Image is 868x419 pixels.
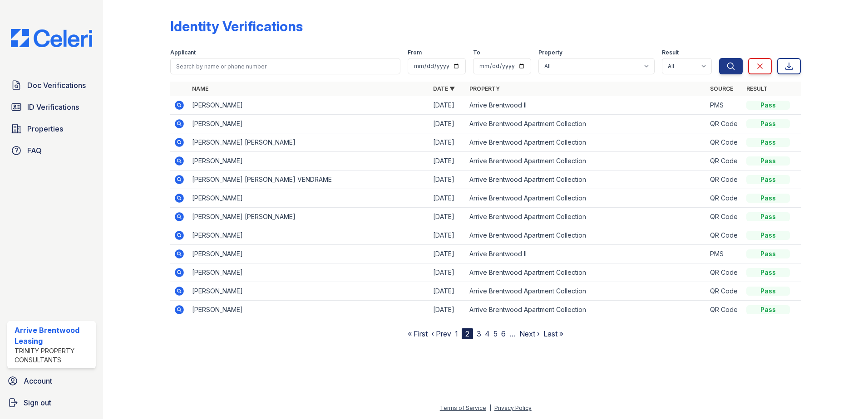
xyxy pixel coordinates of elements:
[466,152,707,171] td: Arrive Brentwood Apartment Collection
[7,120,96,138] a: Properties
[188,96,429,115] td: [PERSON_NAME]
[27,102,79,112] span: ID Verifications
[433,85,455,92] a: Date ▼
[746,119,790,128] div: Pass
[509,328,516,339] span: …
[746,287,790,296] div: Pass
[706,301,743,319] td: QR Code
[462,328,473,339] div: 2
[746,175,790,184] div: Pass
[429,226,466,245] td: [DATE]
[7,98,96,116] a: ID Verifications
[466,189,707,208] td: Arrive Brentwood Apartment Collection
[429,152,466,171] td: [DATE]
[429,115,466,133] td: [DATE]
[466,245,707,263] td: Arrive Brentwood II
[477,329,481,338] a: 3
[493,329,498,338] a: 5
[466,208,707,226] td: Arrive Brentwood Apartment Collection
[27,145,42,156] span: FAQ
[408,49,422,56] label: From
[429,189,466,208] td: [DATE]
[706,282,743,301] td: QR Code
[466,301,707,319] td: Arrive Brentwood Apartment Collection
[466,115,707,133] td: Arrive Brentwood Apartment Collection
[706,171,743,189] td: QR Code
[4,394,99,412] a: Sign out
[7,141,96,160] a: FAQ
[429,208,466,226] td: [DATE]
[489,404,491,411] div: |
[188,152,429,171] td: [PERSON_NAME]
[706,245,743,263] td: PMS
[706,226,743,245] td: QR Code
[429,171,466,189] td: [DATE]
[706,208,743,226] td: QR Code
[188,189,429,208] td: [PERSON_NAME]
[4,29,99,47] img: CE_Logo_Blue-a8612792a0a2168367f1c8372b55b34899dd931a85d93a1a3d3e32e68fde9ad4.png
[15,346,92,365] div: Trinity Property Consultants
[473,49,480,56] label: To
[469,85,500,92] a: Property
[746,305,790,314] div: Pass
[455,329,458,338] a: 1
[188,115,429,133] td: [PERSON_NAME]
[466,263,707,282] td: Arrive Brentwood Apartment Collection
[662,49,679,56] label: Result
[188,301,429,319] td: [PERSON_NAME]
[543,329,563,338] a: Last »
[431,329,451,338] a: ‹ Prev
[746,231,790,240] div: Pass
[746,268,790,277] div: Pass
[519,329,540,338] a: Next ›
[706,115,743,133] td: QR Code
[188,263,429,282] td: [PERSON_NAME]
[24,375,52,386] span: Account
[501,329,506,338] a: 6
[538,49,562,56] label: Property
[494,404,532,411] a: Privacy Policy
[170,58,400,74] input: Search by name or phone number
[429,301,466,319] td: [DATE]
[27,80,86,91] span: Doc Verifications
[746,138,790,147] div: Pass
[746,212,790,221] div: Pass
[466,226,707,245] td: Arrive Brentwood Apartment Collection
[746,194,790,203] div: Pass
[429,133,466,152] td: [DATE]
[188,208,429,226] td: [PERSON_NAME] [PERSON_NAME]
[188,226,429,245] td: [PERSON_NAME]
[466,96,707,115] td: Arrive Brentwood II
[4,372,99,390] a: Account
[408,329,428,338] a: « First
[440,404,486,411] a: Terms of Service
[710,85,733,92] a: Source
[429,282,466,301] td: [DATE]
[170,18,303,34] div: Identity Verifications
[746,156,790,166] div: Pass
[466,282,707,301] td: Arrive Brentwood Apartment Collection
[15,325,92,346] div: Arrive Brentwood Leasing
[188,282,429,301] td: [PERSON_NAME]
[188,245,429,263] td: [PERSON_NAME]
[188,171,429,189] td: [PERSON_NAME] [PERSON_NAME] VENDRAME
[706,152,743,171] td: QR Code
[466,171,707,189] td: Arrive Brentwood Apartment Collection
[746,85,768,92] a: Result
[188,133,429,152] td: [PERSON_NAME] [PERSON_NAME]
[706,263,743,282] td: QR Code
[746,249,790,258] div: Pass
[192,85,208,92] a: Name
[466,133,707,152] td: Arrive Brentwood Apartment Collection
[7,76,96,94] a: Doc Verifications
[706,96,743,115] td: PMS
[485,329,490,338] a: 4
[429,96,466,115] td: [DATE]
[429,263,466,282] td: [DATE]
[746,101,790,110] div: Pass
[27,123,63,134] span: Properties
[24,397,51,408] span: Sign out
[706,189,743,208] td: QR Code
[706,133,743,152] td: QR Code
